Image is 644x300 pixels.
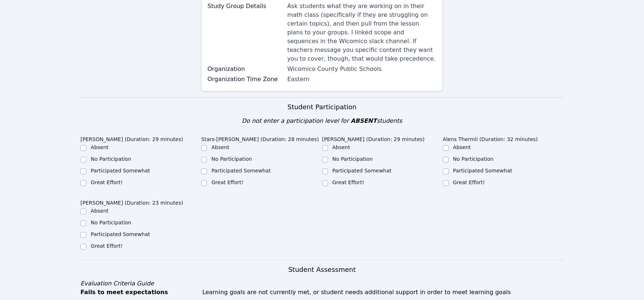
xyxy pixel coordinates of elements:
[453,179,485,185] label: Great Effort!
[80,279,564,288] div: Evaluation Criteria Guide
[332,144,350,150] label: Absent
[91,179,123,185] label: Great Effort!
[443,133,538,144] legend: Alens Thermil (Duration: 32 minutes)
[332,156,373,162] label: No Participation
[80,196,183,207] legend: [PERSON_NAME] (Duration: 23 minutes)
[207,2,283,11] label: Study Group Details
[287,75,436,84] div: Eastern
[453,144,471,150] label: Absent
[351,117,377,124] span: ABSENT
[80,117,564,125] div: Do not enter a participation level for students
[211,179,243,185] label: Great Effort!
[332,179,364,185] label: Great Effort!
[211,156,252,162] label: No Participation
[322,133,425,144] legend: [PERSON_NAME] (Duration: 29 minutes)
[80,288,198,297] div: Fails to meet expectations
[207,75,283,84] label: Organization Time Zone
[453,168,512,174] label: Participated Somewhat
[91,208,109,214] label: Absent
[332,168,392,174] label: Participated Somewhat
[80,133,183,144] legend: [PERSON_NAME] (Duration: 29 minutes)
[453,156,494,162] label: No Participation
[211,168,271,174] label: Participated Somewhat
[287,65,436,73] div: Wicomico County Public Schools
[91,231,150,237] label: Participated Somewhat
[287,2,436,63] div: Ask students what they are working on in their math class (specifically if they are struggling on...
[91,220,131,225] label: No Participation
[91,243,123,249] label: Great Effort!
[202,288,564,297] div: Learning goals are not currently met, or student needs additional support in order to meet learni...
[211,144,229,150] label: Absent
[91,144,109,150] label: Absent
[91,168,150,174] label: Participated Somewhat
[201,133,319,144] legend: Stars-[PERSON_NAME] (Duration: 28 minutes)
[80,102,564,112] h3: Student Participation
[207,65,283,73] label: Organization
[80,265,564,275] h3: Student Assessment
[91,156,131,162] label: No Participation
